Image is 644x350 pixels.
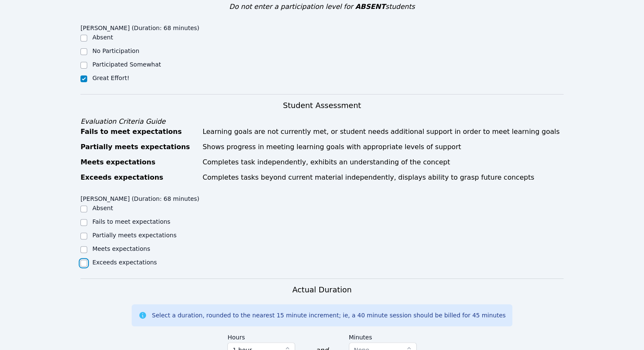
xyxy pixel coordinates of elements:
[80,20,199,33] legend: [PERSON_NAME] (Duration: 68 minutes)
[80,172,197,183] div: Exceeds expectations
[202,157,564,167] div: Completes task independently, exhibits an understanding of the concept
[202,172,564,183] div: Completes tasks beyond current material independently, displays ability to grasp future concepts
[80,127,197,137] div: Fails to meet expectations
[202,127,564,137] div: Learning goals are not currently met, or student needs additional support in order to meet learni...
[227,330,295,342] label: Hours
[152,311,506,319] div: Select a duration, rounded to the nearest 15 minute increment; ie, a 40 minute session should be ...
[80,2,564,12] div: Do not enter a participation level for students
[92,232,177,239] label: Partially meets expectations
[92,47,139,54] label: No Participation
[80,142,197,152] div: Partially meets expectations
[92,218,170,225] label: Fails to meet expectations
[202,142,564,152] div: Shows progress in meeting learning goals with appropriate levels of support
[92,75,129,81] label: Great Effort!
[292,284,351,296] h3: Actual Duration
[92,205,113,211] label: Absent
[80,191,199,204] legend: [PERSON_NAME] (Duration: 68 minutes)
[92,245,150,252] label: Meets expectations
[92,34,113,41] label: Absent
[80,157,197,167] div: Meets expectations
[80,100,564,111] h3: Student Assessment
[80,117,564,127] div: Evaluation Criteria Guide
[92,259,157,266] label: Exceeds expectations
[92,61,161,68] label: Participated Somewhat
[349,330,417,342] label: Minutes
[355,3,385,11] span: ABSENT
